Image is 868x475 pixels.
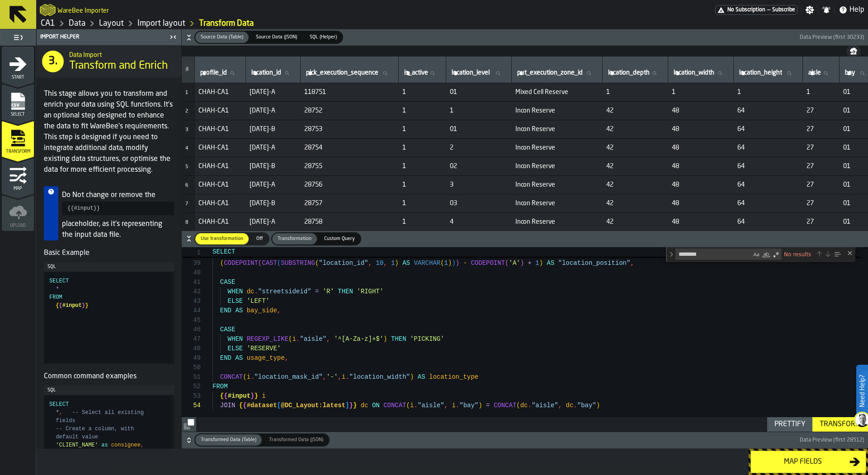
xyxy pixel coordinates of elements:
[509,259,520,267] span: 'A'
[137,19,185,28] a: link-to-/wh/i/76e2a128-1b54-4d66-80d4-05ae4c277723/import/layout/
[444,259,448,267] span: 1
[606,163,665,170] span: 42
[250,218,297,226] span: [DATE]-A
[737,126,799,133] span: 64
[198,163,242,170] span: CHAH-CA1
[47,264,170,270] div: SQL
[832,249,842,259] div: Find in Selection (⌥⌘L)
[739,69,782,76] span: label
[185,146,188,151] span: 4
[535,259,539,267] span: 1
[281,259,315,267] span: SUBSTRING
[2,31,34,44] label: button-toggle-Toggle Full Menu
[463,259,467,267] span: -
[404,69,428,76] span: label
[69,59,168,73] span: Transform and Enrich
[185,127,188,132] span: 3
[306,69,378,76] span: label
[182,259,201,268] div: 39
[194,433,263,447] label: button-switch-multi-Transformed Data (Table)
[2,149,34,154] span: Transform
[250,163,297,170] span: [DATE]-B
[515,67,599,79] input: label
[539,259,543,267] span: )
[220,326,236,333] span: CASE
[224,250,227,257] span: .
[515,144,599,151] span: Incon Reserve
[220,259,224,267] span: (
[515,218,599,226] span: Incon Reserve
[62,190,174,201] p: Do Not change or remove the
[440,259,444,267] span: (
[228,345,243,352] span: ELSE
[69,50,174,59] h2: Sub Title
[185,90,188,95] span: 1
[402,107,443,114] span: 1
[672,89,730,96] span: 1
[250,126,297,133] span: [DATE]-B
[450,107,508,114] span: 1
[185,109,188,114] span: 2
[315,259,319,267] span: (
[194,31,250,44] label: button-switch-multi-Source Data (Table)
[807,107,836,114] span: 27
[247,307,277,314] span: bay_side
[265,436,327,444] span: Transformed Data (JSON)
[197,33,247,41] span: Source Data (Table)
[450,181,508,188] span: 3
[414,259,440,267] span: VARCHAR
[846,249,854,257] div: Close (Escape)
[630,259,634,267] span: ,
[402,218,443,226] span: 1
[198,144,242,151] span: CHAH-CA1
[198,89,242,96] span: CHAH-CA1
[250,181,297,188] span: [DATE]-A
[228,335,243,343] span: WHEN
[212,248,235,255] span: SELECT
[167,32,179,42] label: button-toggle-Close me
[846,46,861,56] button: button-
[606,144,665,151] span: 42
[250,89,297,96] span: [DATE]-A
[715,5,797,15] a: link-to-/wh/i/76e2a128-1b54-4d66-80d4-05ae4c277723/pricing/
[250,233,269,245] div: thumb
[402,200,443,207] span: 1
[292,335,296,343] span: i
[304,163,395,170] span: 28755
[252,235,267,243] span: Off
[807,163,836,170] span: 27
[319,259,368,267] span: "location_id"
[44,89,174,175] p: This stage allows you to transform and enrich your data using SQL functions. It's an optional ste...
[402,163,443,170] span: 1
[198,107,242,114] span: CHAH-CA1
[808,69,821,76] span: label
[737,144,799,151] span: 64
[258,259,262,267] span: (
[807,126,836,133] span: 27
[672,144,730,151] span: 48
[182,277,201,287] div: 41
[845,69,855,76] span: label
[672,107,730,114] span: 48
[357,288,383,295] span: 'RIGHT'
[558,259,631,267] span: "location_position"
[182,334,201,344] div: 47
[515,107,599,114] span: Incon Reserve
[198,200,242,207] span: CHAH-CA1
[338,288,353,295] span: THEN
[304,32,342,43] div: thumb
[2,158,34,194] li: menu Map
[2,47,34,83] li: menu Start
[771,419,809,430] div: Prettify
[182,432,868,448] button: button-
[450,200,508,207] span: 03
[667,247,675,262] div: Toggle Replace
[752,250,761,259] div: Match Case (⌥⌘C)
[515,181,599,188] span: Incon Reserve
[767,417,812,432] button: button-Prettify
[258,288,311,295] span: "streetsideid"
[505,259,509,267] span: (
[220,278,236,286] span: CASE
[737,163,799,170] span: 64
[262,259,277,267] span: CAST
